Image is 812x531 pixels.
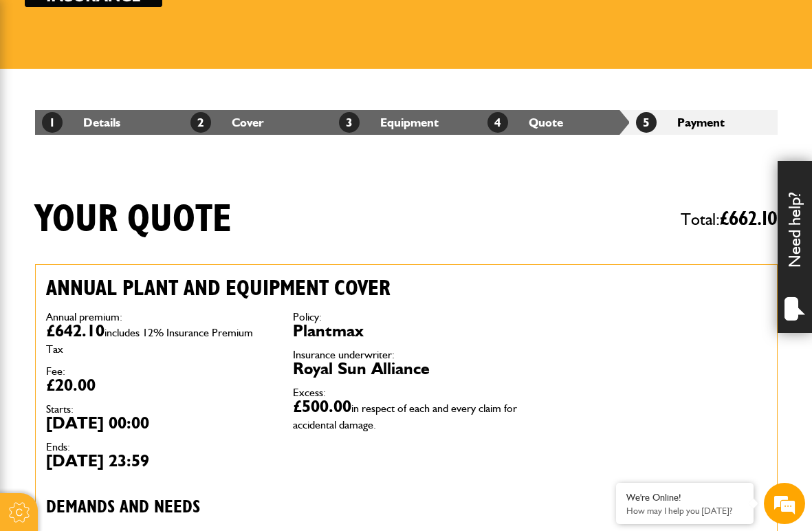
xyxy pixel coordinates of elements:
[778,161,812,333] div: Need help?
[46,497,520,519] h3: Demands and needs
[293,387,519,398] dt: Excess:
[626,506,743,516] p: How may I help you today?
[187,424,250,442] em: Start Chat
[42,115,120,129] a: 1Details
[46,404,272,415] dt: Starts:
[46,453,272,469] dd: [DATE] 23:59
[629,110,778,135] li: Payment
[720,209,778,229] span: £
[42,112,63,133] span: 1
[626,492,743,503] div: We're Online!
[46,442,272,453] dt: Ends:
[18,168,251,198] input: Enter your email address
[46,323,272,356] dd: £642.10
[190,112,211,133] span: 2
[226,7,259,40] div: Minimize live chat window
[35,197,232,243] h1: Your quote
[46,366,272,377] dt: Fee:
[636,112,657,133] span: 5
[190,115,264,129] a: 2Cover
[18,208,251,239] input: Enter your phone number
[339,115,439,129] a: 3Equipment
[46,377,272,393] dd: £20.00
[18,249,251,412] textarea: Type your message and hit 'Enter'
[72,77,231,95] div: Chat with us now
[681,204,778,235] span: Total:
[293,398,519,431] dd: £500.00
[729,209,778,229] span: 662.10
[293,312,519,323] dt: Policy:
[293,323,519,339] dd: Plantmax
[293,349,519,360] dt: Insurance underwriter:
[293,360,519,377] dd: Royal Sun Alliance
[487,112,508,133] span: 4
[339,112,360,133] span: 3
[46,415,272,431] dd: [DATE] 00:00
[46,312,272,323] dt: Annual premium:
[46,275,520,301] h2: Annual plant and equipment cover
[18,127,251,158] input: Enter your last name
[293,402,517,431] span: in respect of each and every claim for accidental damage.
[23,76,58,96] img: d_20077148190_company_1631870298795_20077148190
[481,110,629,135] li: Quote
[46,326,253,356] span: includes 12% Insurance Premium Tax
